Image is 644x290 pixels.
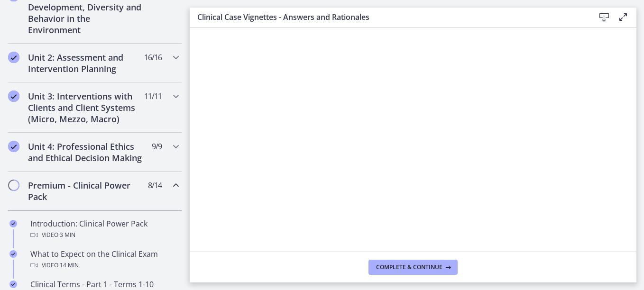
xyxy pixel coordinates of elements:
div: Video [30,260,178,271]
i: Completed [8,52,19,63]
i: Completed [8,91,19,102]
i: Completed [9,220,17,227]
h2: Unit 2: Assessment and Intervention Planning [28,52,144,74]
h2: Unit 3: Interventions with Clients and Client Systems (Micro, Mezzo, Macro) [28,91,144,125]
span: · 3 min [58,229,75,241]
h2: Premium - Clinical Power Pack [28,180,144,202]
button: Complete & continue [368,260,458,275]
div: What to Expect on the Clinical Exam [30,248,178,271]
div: Video [30,229,178,241]
span: 16 / 16 [144,52,162,63]
span: 9 / 9 [152,141,162,152]
h3: Clinical Case Vignettes - Answers and Rationales [197,11,580,23]
i: Completed [9,281,17,288]
span: · 14 min [58,260,79,271]
h2: Unit 4: Professional Ethics and Ethical Decision Making [28,141,144,163]
span: Complete & continue [376,263,442,271]
i: Completed [8,141,19,152]
i: Completed [9,250,17,258]
span: 11 / 11 [144,91,162,102]
div: Introduction: Clinical Power Pack [30,218,178,241]
span: 8 / 14 [148,180,162,191]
